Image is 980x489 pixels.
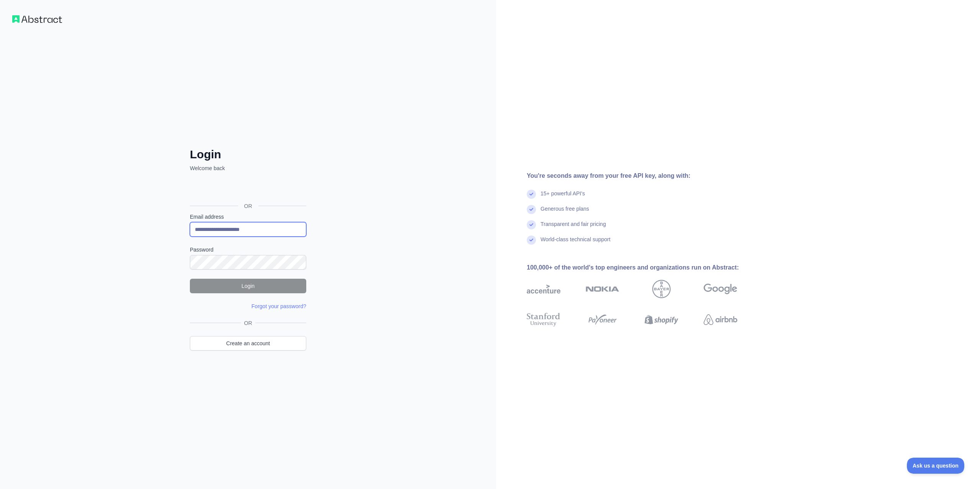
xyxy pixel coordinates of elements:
img: shopify [645,311,678,328]
p: Welcome back [190,164,306,172]
img: google [704,280,737,298]
img: check mark [527,236,536,245]
div: 100,000+ of the world's top engineers and organizations run on Abstract: [527,263,762,272]
a: Create an account [190,336,306,351]
span: OR [238,202,258,210]
label: Password [190,246,306,253]
span: OR [241,319,255,327]
img: accenture [527,280,560,298]
img: Workflow [12,15,62,23]
div: 15+ powerful API's [541,190,585,205]
button: Login [190,279,306,293]
div: Generous free plans [541,205,589,220]
a: Forgot your password? [252,303,306,309]
img: stanford university [527,311,560,328]
img: nokia [586,280,619,298]
div: You're seconds away from your free API key, along with: [527,171,762,180]
div: Transparent and fair pricing [541,220,606,236]
img: bayer [652,280,671,298]
img: check mark [527,205,536,214]
div: World-class technical support [541,236,611,251]
img: check mark [527,220,536,229]
iframe: Toggle Customer Support [907,458,965,474]
img: airbnb [704,311,737,328]
img: payoneer [586,311,619,328]
label: Email address [190,213,306,221]
img: check mark [527,190,536,199]
h2: Login [190,148,306,161]
iframe: Schaltfläche „Über Google anmelden“ [186,180,309,197]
